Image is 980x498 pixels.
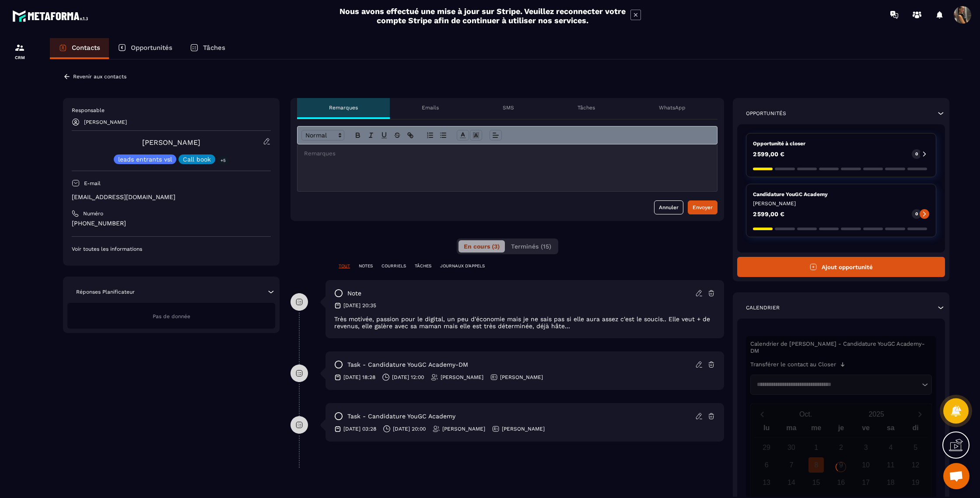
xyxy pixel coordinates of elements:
p: Opportunité à closer [753,140,929,147]
img: formation [14,42,25,53]
p: TÂCHES [415,263,431,269]
p: Remarques [329,104,358,111]
p: 0 [915,211,918,217]
p: NOTES [359,263,373,269]
img: logo [12,8,91,24]
p: Contacts [72,44,100,52]
p: [DATE] 20:35 [343,302,376,309]
p: 2 599,00 € [753,211,784,217]
p: COURRIELS [381,263,406,269]
p: E-mail [84,180,101,187]
a: [PERSON_NAME] [142,138,200,147]
p: [PERSON_NAME] [442,425,485,432]
p: Réponses Planificateur [76,288,135,295]
p: [PERSON_NAME] [500,374,543,381]
div: Envoyer [693,203,713,212]
p: Tâches [203,44,225,52]
p: [PHONE_NUMBER] [72,219,271,228]
button: Terminés (15) [506,240,556,253]
p: [DATE] 20:00 [393,425,426,432]
span: Pas de donnée [153,313,190,319]
p: Calendrier [746,304,780,311]
p: TOUT [339,263,350,269]
p: [PERSON_NAME] [502,425,545,432]
p: Emails [422,104,439,111]
p: Revenir aux contacts [73,74,126,80]
p: JOURNAUX D'APPELS [440,263,485,269]
p: 0 [915,151,918,157]
p: Opportunités [746,110,786,117]
a: Opportunités [109,38,181,59]
h2: Nous avons effectué une mise à jour sur Stripe. Veuillez reconnecter votre compte Stripe afin de ... [339,7,626,25]
p: [EMAIL_ADDRESS][DOMAIN_NAME] [72,193,271,201]
span: En cours (3) [464,243,500,250]
a: Tâches [181,38,234,59]
p: Tâches [577,104,595,111]
p: leads entrants vsl [118,156,172,162]
p: 2 599,00 € [753,151,784,157]
p: Call book [183,156,211,162]
p: [DATE] 03:28 [343,425,376,432]
p: Voir toutes les informations [72,245,271,253]
p: [DATE] 12:00 [392,374,424,381]
p: task - Candidature YouGC Academy-DM [347,361,468,369]
p: [DATE] 18:28 [343,374,375,381]
button: En cours (3) [458,240,505,253]
div: Ouvrir le chat [943,463,969,489]
p: Très motivée, passion pour le digital, un peu d'économie mais je ne sais pas si elle aura assez c... [334,316,715,330]
a: formationformationCRM [2,36,37,67]
a: Contacts [50,38,109,59]
p: +5 [217,156,229,165]
button: Envoyer [688,200,717,214]
p: [PERSON_NAME] [753,200,929,207]
p: CRM [2,55,37,60]
p: [PERSON_NAME] [441,374,483,381]
p: Numéro [83,210,103,217]
p: WhatsApp [659,104,686,111]
p: task - Candidature YouGC Academy [347,412,455,421]
p: [PERSON_NAME] [84,119,127,125]
p: SMS [503,104,514,111]
button: Ajout opportunité [737,257,945,277]
button: Annuler [654,200,683,214]
p: Responsable [72,107,271,114]
p: Opportunités [131,44,172,52]
p: Candidature YouGC Academy [753,191,929,198]
p: note [347,289,361,298]
span: Terminés (15) [511,243,551,250]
